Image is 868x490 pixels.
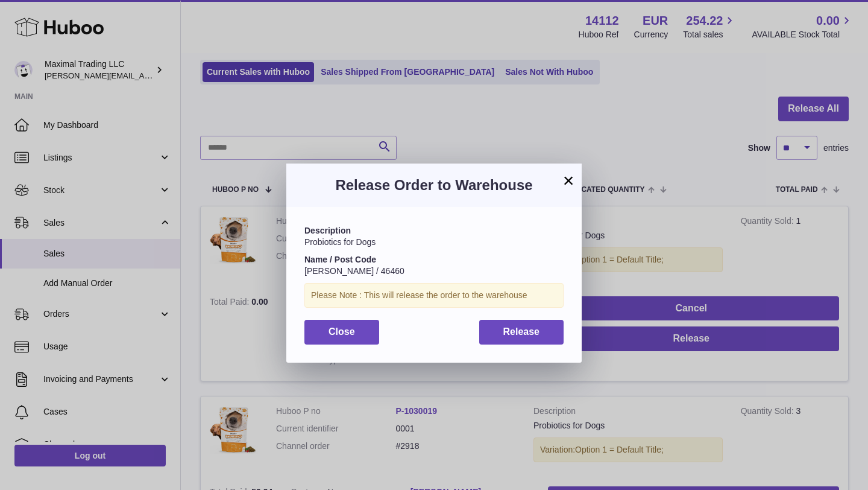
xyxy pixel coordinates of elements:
div: Keywords by Traffic [133,71,203,79]
button: Close [304,320,379,345]
img: website_grey.svg [19,31,29,41]
div: v 4.0.25 [34,19,59,29]
strong: Name / Post Code [304,255,376,264]
span: Release [503,326,540,337]
strong: Description [304,226,351,235]
h3: Release Order to Warehouse [304,176,564,195]
span: Close [329,326,355,337]
button: × [561,173,576,188]
div: Domain: [DOMAIN_NAME] [31,31,133,41]
span: [PERSON_NAME] / 46460 [304,266,404,276]
img: tab_keywords_by_traffic_grey.svg [120,70,130,80]
div: Please Note : This will release the order to the warehouse [304,283,564,308]
button: Release [479,320,564,345]
img: logo_orange.svg [19,19,29,29]
div: Domain Overview [46,71,108,79]
span: Probiotics for Dogs [304,237,376,247]
img: tab_domain_overview_orange.svg [33,70,42,80]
